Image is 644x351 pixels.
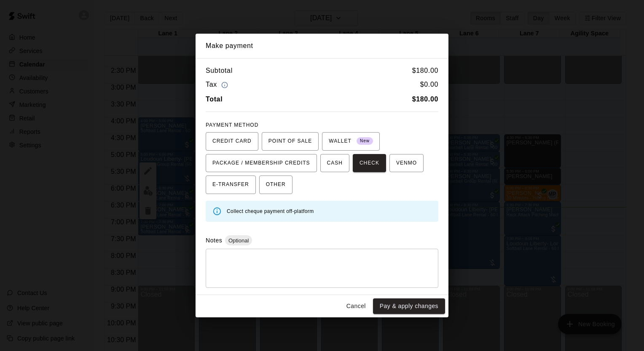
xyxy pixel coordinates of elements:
button: PACKAGE / MEMBERSHIP CREDITS [206,154,317,173]
h2: Make payment [196,34,448,58]
span: WALLET [329,135,373,148]
b: Total [206,96,223,103]
span: VENMO [396,157,417,170]
button: E-TRANSFER [206,175,256,194]
h6: Subtotal [206,65,233,76]
b: $ 180.00 [412,96,438,103]
button: CREDIT CARD [206,132,258,151]
h6: $ 180.00 [412,65,438,76]
span: POINT OF SALE [268,135,312,148]
span: OTHER [266,178,286,191]
span: New [357,136,373,147]
button: Pay & apply changes [373,298,445,314]
button: POINT OF SALE [262,132,319,151]
span: CHECK [360,157,379,170]
h6: Tax [206,79,230,90]
span: E-TRANSFER [212,178,249,191]
button: CHECK [353,154,386,173]
span: CASH [327,157,343,170]
span: CREDIT CARD [212,135,252,148]
button: CASH [320,154,349,173]
span: PAYMENT METHOD [206,122,258,128]
h6: $ 0.00 [420,79,438,90]
button: VENMO [389,154,424,173]
label: Notes [206,237,222,244]
button: OTHER [259,175,292,194]
button: WALLET New [322,132,380,151]
span: PACKAGE / MEMBERSHIP CREDITS [212,157,310,170]
span: Collect cheque payment off-platform [227,208,314,214]
button: Cancel [343,298,370,314]
span: Optional [225,237,252,244]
